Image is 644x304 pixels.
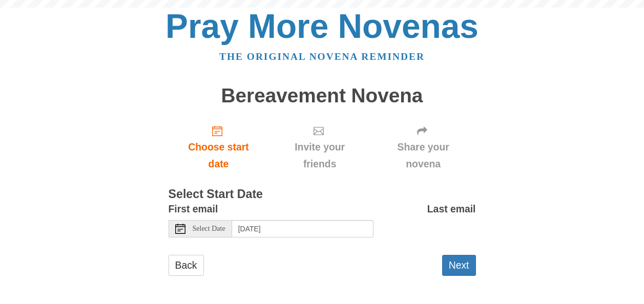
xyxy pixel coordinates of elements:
span: Select Date [193,225,225,232]
a: Pray More Novenas [165,7,479,45]
h1: Bereavement Novena [169,85,476,107]
a: Back [169,255,204,276]
a: The original novena reminder [219,51,425,62]
span: Invite your friends [279,139,360,172]
div: Click "Next" to confirm your start date first. [268,117,370,178]
span: Share your novena [381,139,466,172]
a: Choose start date [169,117,269,178]
label: Last email [427,201,476,218]
div: Click "Next" to confirm your start date first. [371,117,476,178]
h3: Select Start Date [169,188,476,201]
button: Next [442,255,476,276]
span: Choose start date [179,139,259,172]
label: First email [169,201,218,218]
